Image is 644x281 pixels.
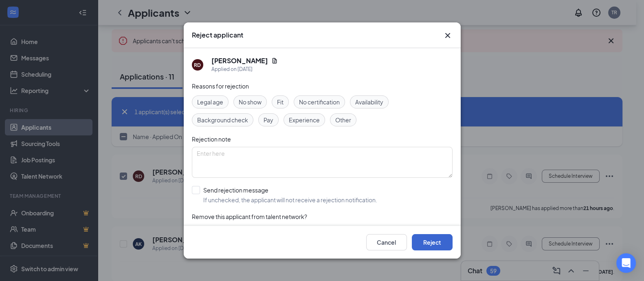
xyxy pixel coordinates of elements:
span: Legal age [197,97,223,106]
span: Rejection note [192,135,231,143]
h3: Reject applicant [192,31,243,40]
div: Applied on [DATE] [211,65,278,73]
div: Open Intercom Messenger [616,253,636,273]
svg: Document [271,58,278,64]
span: Fit [277,97,284,106]
button: Reject [412,234,453,250]
svg: Cross [443,31,453,40]
span: Experience [289,115,320,124]
h5: [PERSON_NAME] [211,56,268,65]
div: RD [194,62,201,69]
span: Reasons for rejection [192,82,249,90]
span: No show [239,97,262,106]
button: Close [443,31,453,40]
span: No certification [299,97,340,106]
span: Availability [355,97,383,106]
span: Remove this applicant from talent network? [192,213,307,220]
span: Background check [197,115,248,124]
span: Pay [264,115,273,124]
span: Other [335,115,351,124]
button: Cancel [366,234,407,250]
